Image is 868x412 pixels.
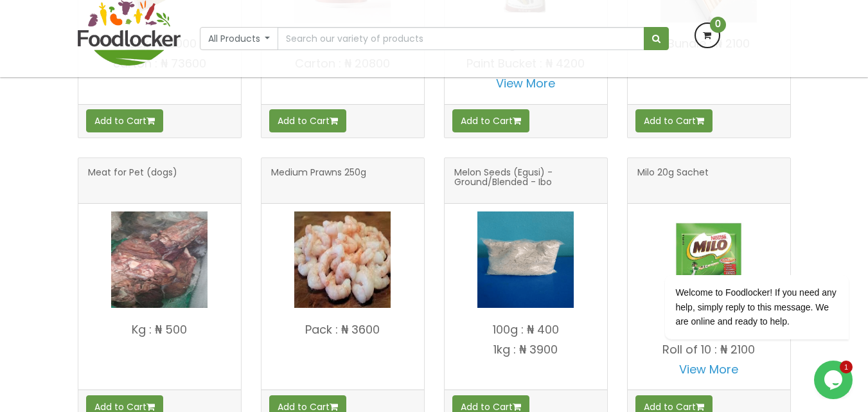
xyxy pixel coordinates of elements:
span: 0 [710,17,726,33]
p: Kg : ₦ 500 [78,323,241,336]
button: Add to Cart [269,109,346,132]
p: Roll of 10 : ₦ 2100 [628,343,790,356]
a: View More [679,361,738,377]
button: Add to Cart [86,109,163,132]
iframe: chat widget [624,159,855,354]
i: Add to cart [696,402,704,411]
i: Add to cart [330,402,338,411]
span: Melon Seeds (Egusi) - Ground/Blended - Ibo [454,168,598,193]
img: Melon Seeds (Egusi) - Ground/Blended - Ibo [477,211,574,308]
i: Add to cart [513,116,521,125]
img: Medium Prawns 250g [294,211,391,308]
i: Add to cart [330,116,338,125]
i: Add to cart [146,402,155,411]
button: Add to Cart [452,109,529,132]
button: Add to Cart [635,109,713,132]
span: Medium Prawns 250g [271,168,366,193]
input: Search our variety of products [278,27,644,50]
span: Meat for Pet (dogs) [88,168,177,193]
i: Add to cart [513,402,521,411]
button: All Products [200,27,279,50]
p: 100g : ₦ 400 [445,323,607,336]
p: 1kg : ₦ 3900 [445,343,607,356]
a: View More [496,75,555,91]
i: Add to cart [146,116,155,125]
p: Pack : ₦ 3600 [261,323,424,336]
img: Meat for Pet (dogs) [111,211,208,308]
iframe: chat widget [814,361,855,399]
i: Add to cart [696,116,704,125]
